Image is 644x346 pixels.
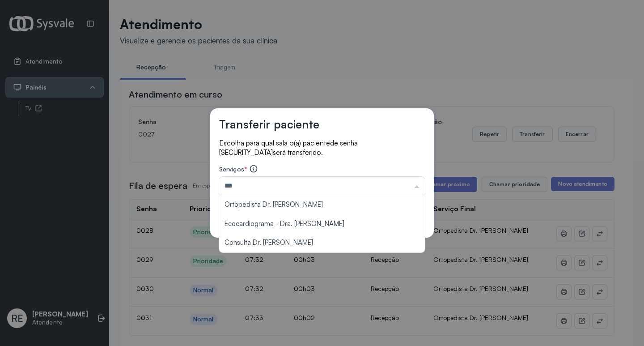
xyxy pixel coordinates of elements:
p: Escolha para qual sala o(a) paciente será transferido. [219,138,425,157]
span: de senha [SECURITY_DATA] [219,139,358,157]
span: Serviços [219,165,244,173]
h3: Transferir paciente [219,117,319,131]
li: Ecocardiograma - Dra. [PERSON_NAME] [219,214,425,234]
li: Consulta Dr. [PERSON_NAME] [219,233,425,252]
li: Ortopedista Dr. [PERSON_NAME] [219,195,425,214]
